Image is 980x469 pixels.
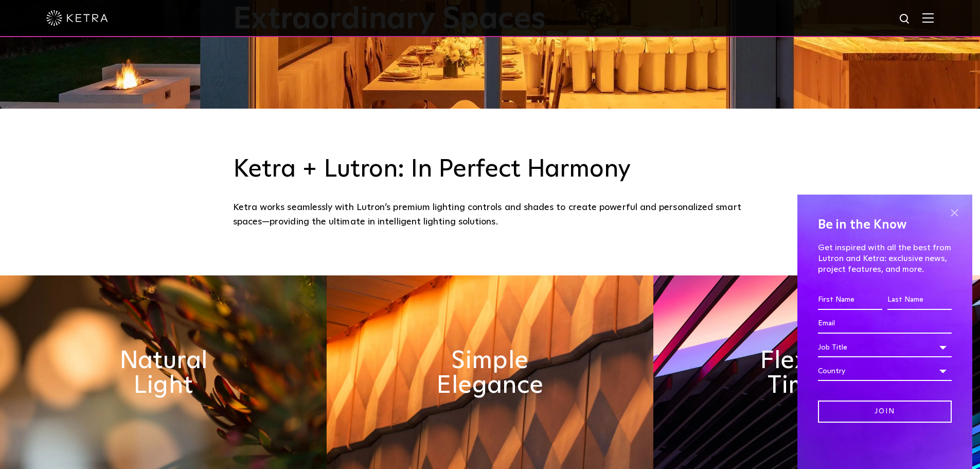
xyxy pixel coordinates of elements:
[922,13,934,23] img: Hamburger%20Nav.svg
[899,13,912,26] img: search icon
[233,200,747,230] div: Ketra works seamlessly with Lutron’s premium lighting controls and shades to create powerful and ...
[86,349,240,398] h2: Natural Light
[818,242,952,274] p: Get inspired with all the best from Lutron and Ketra: exclusive news, project features, and more.
[46,10,108,26] img: ketra-logo-2019-white
[818,338,952,357] div: Job Title
[818,215,952,235] h4: Be in the Know
[233,155,747,185] h3: Ketra + Lutron: In Perfect Harmony
[739,349,894,398] h2: Flexible & Timeless
[413,349,567,398] h2: Simple Elegance
[887,290,952,310] input: Last Name
[818,361,952,381] div: Country
[818,290,882,310] input: First Name
[818,401,952,423] input: Join
[818,314,952,334] input: Email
